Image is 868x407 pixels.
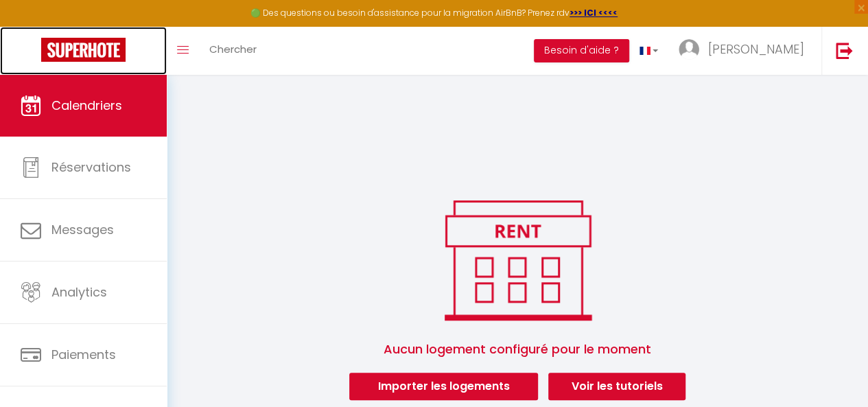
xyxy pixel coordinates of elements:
[570,7,618,19] a: >>> ICI <<<<
[209,42,257,56] span: Chercher
[534,39,629,62] button: Besoin d'aide ?
[668,27,821,75] a: ... [PERSON_NAME]
[548,373,685,400] a: Voir les tutoriels
[349,373,538,400] button: Importer les logements
[41,38,126,62] img: Super Booking
[199,27,267,75] a: Chercher
[183,326,852,373] span: Aucun logement configuré pour le moment
[51,283,107,301] span: Analytics
[51,159,131,176] span: Réservations
[51,346,116,363] span: Paiements
[679,39,699,60] img: ...
[708,40,804,58] span: [PERSON_NAME]
[836,42,853,59] img: logout
[51,221,114,238] span: Messages
[430,194,605,326] img: rent.png
[51,97,122,114] span: Calendriers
